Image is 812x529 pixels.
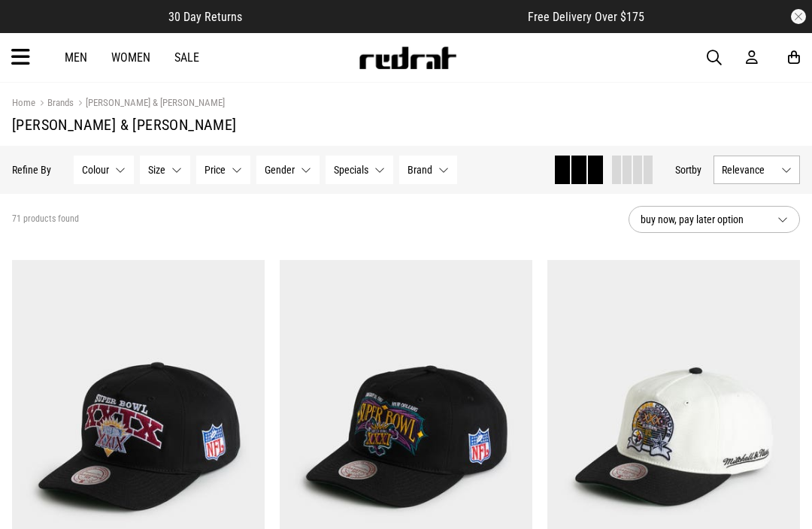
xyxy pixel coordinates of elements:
[675,161,701,179] button: Sortby
[528,10,644,24] span: Free Delivery Over $175
[12,97,35,108] a: Home
[265,164,295,176] span: Gender
[12,213,79,225] span: 71 products found
[74,97,225,111] a: [PERSON_NAME] & [PERSON_NAME]
[148,164,165,176] span: Size
[140,156,190,184] button: Size
[358,47,457,69] img: Redrat logo
[12,164,51,176] p: Refine By
[12,116,800,134] h1: [PERSON_NAME] & [PERSON_NAME]
[641,210,765,228] span: buy now, pay later option
[399,156,457,184] button: Brand
[74,156,134,184] button: Colour
[408,164,432,176] span: Brand
[714,156,800,184] button: Relevance
[82,164,109,176] span: Colour
[326,156,393,184] button: Specials
[196,156,250,184] button: Price
[174,50,199,65] a: Sale
[111,50,150,65] a: Women
[168,10,242,24] span: 30 Day Returns
[256,156,320,184] button: Gender
[334,164,368,176] span: Specials
[722,164,775,176] span: Relevance
[629,206,800,233] button: buy now, pay later option
[692,164,701,176] span: by
[65,50,87,65] a: Men
[205,164,226,176] span: Price
[272,9,498,24] iframe: Customer reviews powered by Trustpilot
[35,97,74,111] a: Brands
